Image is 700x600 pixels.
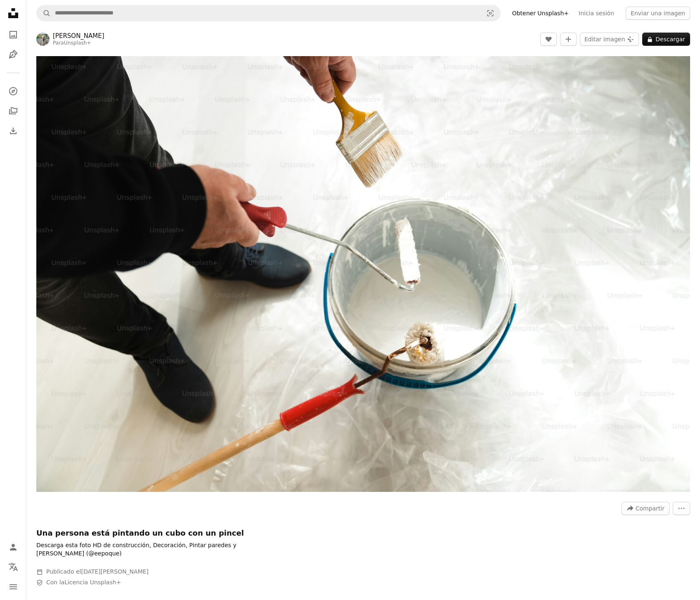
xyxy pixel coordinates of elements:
a: Obtener Unsplash+ [507,7,574,20]
a: Fotos [5,26,21,43]
a: Inicia sesión [574,7,619,20]
a: Ilustraciones [5,46,21,63]
button: Editar imagen [580,33,639,46]
button: Buscar en Unsplash [37,5,51,21]
button: Compartir esta imagen [622,502,669,515]
button: Me gusta [540,33,557,46]
a: Explorar [5,83,21,99]
span: Con la [46,579,121,587]
button: Más acciones [673,502,690,515]
button: Añade a la colección [560,33,577,46]
form: Encuentra imágenes en todo el sitio [36,5,501,21]
time: 15 de abril de 2023, 12:22:46 GMT-3 [81,568,149,575]
p: Descarga esta foto HD de construcción, Decoración, Pintar paredes y [PERSON_NAME] (@eepoque) [36,541,284,558]
a: Licencia Unsplash+ [64,579,121,586]
a: Historial de descargas [5,123,21,139]
img: Ve al perfil de semenay erdoğan [36,33,50,46]
span: Publicado el [46,568,149,575]
button: Idioma [5,559,21,575]
button: Descargar [642,33,690,46]
button: Ampliar en esta imagen [36,56,690,492]
a: Unsplash+ [64,40,91,46]
button: Búsqueda visual [480,5,500,21]
div: Para [53,40,104,47]
img: Una persona está pintando un cubo con un pincel [36,56,690,492]
a: Colecciones [5,103,21,119]
a: [PERSON_NAME] [53,32,104,40]
span: Compartir [636,502,665,515]
a: Iniciar sesión / Registrarse [5,539,21,555]
h1: Una persona está pintando un cubo con un pincel [36,528,284,538]
button: Menú [5,579,21,595]
button: Enviar una imagen [626,7,690,20]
